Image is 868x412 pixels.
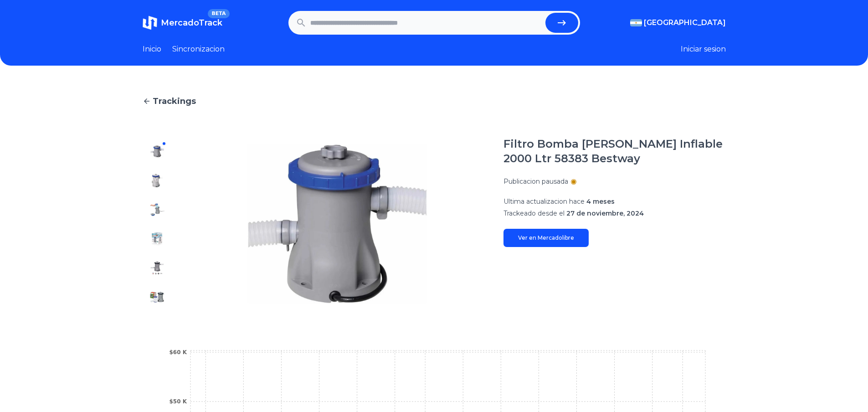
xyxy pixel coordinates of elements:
span: BETA [208,9,229,18]
span: Trackings [153,95,196,108]
span: Trackeado desde el [503,209,565,217]
a: Inicio [143,44,161,55]
img: Filtro Bomba Pileta Lona Inflable 2000 Ltr 58383 Bestway [150,261,164,275]
span: MercadoTrack [161,18,222,28]
img: Filtro Bomba Pileta Lona Inflable 2000 Ltr 58383 Bestway [190,137,485,312]
a: Ver en Mercadolibre [503,229,589,247]
img: Filtro Bomba Pileta Lona Inflable 2000 Ltr 58383 Bestway [150,173,164,188]
img: MercadoTrack [143,15,157,30]
p: Publicacion pausada [503,177,568,186]
img: Filtro Bomba Pileta Lona Inflable 2000 Ltr 58383 Bestway [150,202,164,217]
span: 27 de noviembre, 2024 [566,209,644,217]
img: Filtro Bomba Pileta Lona Inflable 2000 Ltr 58383 Bestway [150,290,164,304]
button: Iniciar sesion [681,44,726,55]
tspan: $60 K [169,349,187,355]
span: [GEOGRAPHIC_DATA] [644,17,726,28]
img: Filtro Bomba Pileta Lona Inflable 2000 Ltr 58383 Bestway [150,232,164,246]
tspan: $50 K [169,398,187,405]
button: [GEOGRAPHIC_DATA] [630,17,726,28]
img: Argentina [630,19,642,26]
h1: Filtro Bomba [PERSON_NAME] Inflable 2000 Ltr 58383 Bestway [503,137,726,166]
span: Ultima actualizacion hace [503,197,585,206]
a: Sincronizacion [172,44,225,55]
a: Trackings [143,95,726,108]
img: Filtro Bomba Pileta Lona Inflable 2000 Ltr 58383 Bestway [150,144,164,159]
span: 4 meses [586,197,615,206]
a: MercadoTrackBETA [143,15,222,30]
